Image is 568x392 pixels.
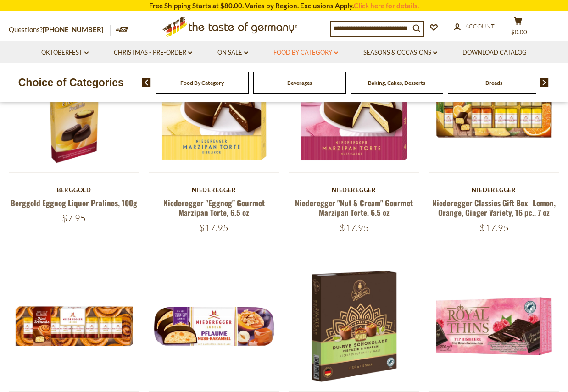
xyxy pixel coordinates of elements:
img: previous arrow [142,78,151,87]
p: Questions? [9,24,111,36]
img: Niederegger "Nut & Cream" Gourmet Marzipan Torte, 6.5 oz [289,43,419,172]
a: Oktoberfest [41,48,89,58]
span: $7.95 [62,212,86,224]
div: Berggold [9,186,139,193]
a: Click here for details. [354,1,419,10]
div: Niederegger [289,186,419,193]
a: Niederegger "Nut & Cream" Gourmet Marzipan Torte, 6.5 oz [295,197,413,218]
img: Halloren Royal Dark Chocolate Thins with Raspberry, 7.0 oz [429,261,559,391]
a: Download Catalog [462,48,527,58]
a: On Sale [217,48,248,58]
img: Niederegger "Classics" Cinnamon Roll Flavored Marzipan Pralines in Gift Box, 8pc, 100g [9,261,139,391]
a: Account [454,22,495,32]
a: Food By Category [180,79,224,86]
a: Christmas - PRE-ORDER [114,48,192,58]
a: Food By Category [273,48,338,58]
span: Account [465,22,495,30]
a: Seasons & Occasions [363,48,437,58]
img: Berggold Eggnog Liquor Pralines, 100g [9,43,139,172]
a: [PHONE_NUMBER] [43,25,104,33]
a: Breads [485,79,502,86]
a: Baking, Cakes, Desserts [368,79,425,86]
span: $17.95 [479,222,509,233]
img: Niederegger "Eggnog" Gourmet Marzipan Torte, 6.5 oz [149,43,279,172]
a: Berggold Eggnog Liquor Pralines, 100g [11,197,137,209]
a: Niederegger "Eggnog" Gourmet Marzipan Torte, 6.5 oz [163,197,265,218]
span: $0.00 [511,28,527,36]
img: Niederegger Classics Gift Box -Lemon, Orange, Ginger Variety, 16 pc., 7 oz [429,43,559,172]
img: Niederegger Dark Chocolate Covered Marzipan Loaf - Plum Nut Caramel, 4.4 oz [149,261,279,391]
span: $17.95 [199,222,228,233]
span: $17.95 [340,222,369,233]
a: Niederegger Classics Gift Box -Lemon, Orange, Ginger Variety, 16 pc., 7 oz [432,197,556,218]
div: Niederegger [149,186,279,193]
img: next arrow [540,78,549,87]
button: $0.00 [504,17,532,39]
a: Beverages [287,79,312,86]
img: Halloren "Du-Bye" Pistacchio Filled Chocolates, 4.6oz [289,261,419,391]
div: Niederegger [429,186,559,193]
